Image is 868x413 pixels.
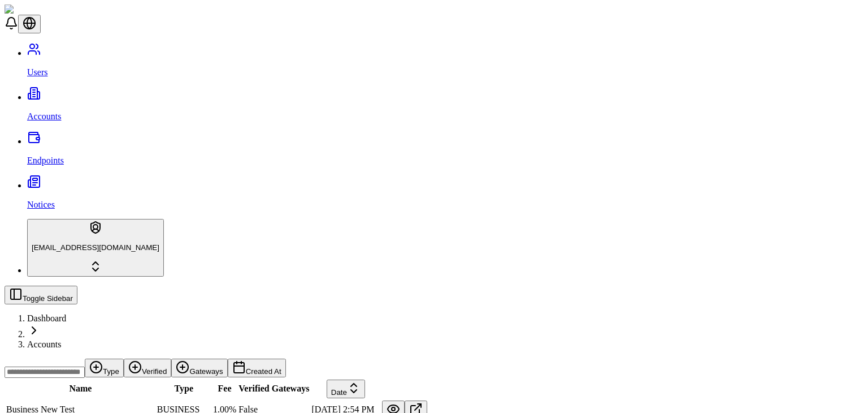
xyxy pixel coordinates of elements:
[27,92,863,122] a: Accounts
[27,339,61,349] a: Accounts
[27,156,863,166] p: Endpoints
[27,48,863,78] a: Users
[271,379,310,399] th: Gateways
[85,359,124,377] button: Type
[27,111,863,122] p: Accounts
[27,219,164,277] button: [EMAIL_ADDRESS][DOMAIN_NAME]
[32,243,159,252] p: [EMAIL_ADDRESS][DOMAIN_NAME]
[157,379,211,399] th: Type
[5,5,72,15] img: ShieldPay Logo
[27,313,66,323] a: Dashboard
[238,379,270,399] th: Verified
[124,359,171,377] button: Verified
[27,200,863,210] p: Notices
[27,180,863,210] a: Notices
[27,136,863,166] a: Endpoints
[5,286,77,304] button: Toggle Sidebar
[6,379,155,399] th: Name
[246,367,281,376] span: Created At
[23,294,73,303] span: Toggle Sidebar
[228,359,286,377] button: Created At
[5,313,863,350] nav: breadcrumb
[212,379,237,399] th: Fee
[327,380,365,398] button: Date
[171,359,227,377] button: Gateways
[27,67,863,78] p: Users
